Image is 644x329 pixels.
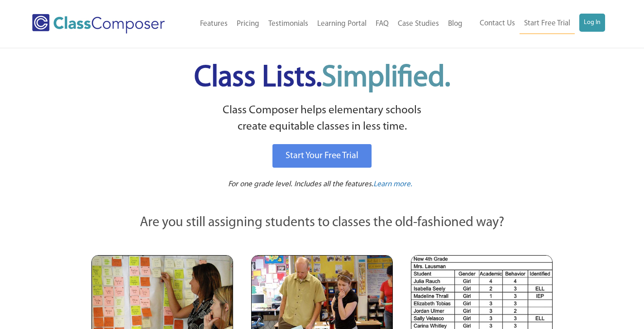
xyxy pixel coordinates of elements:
a: Features [196,14,232,34]
img: Class Composer [32,14,165,34]
a: Blog [444,14,467,34]
a: FAQ [371,14,393,34]
a: Case Studies [393,14,444,34]
a: Learning Portal [313,14,371,34]
span: Class Lists. [194,63,450,93]
a: Pricing [232,14,264,34]
a: Testimonials [264,14,313,34]
a: Learn more. [373,179,412,190]
span: Start Your Free Trial [286,151,358,160]
span: For one grade level. Includes all the features. [228,180,373,188]
a: Contact Us [475,14,520,34]
span: Simplified. [322,63,450,93]
a: Log In [579,14,605,32]
nav: Header Menu [467,14,605,34]
a: Start Your Free Trial [272,144,372,168]
span: Learn more. [373,180,412,188]
p: Class Composer helps elementary schools create equitable classes in less time. [90,102,554,135]
p: Are you still assigning students to classes the old-fashioned way? [91,213,553,233]
a: Start Free Trial [520,14,575,34]
nav: Header Menu [184,14,467,34]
